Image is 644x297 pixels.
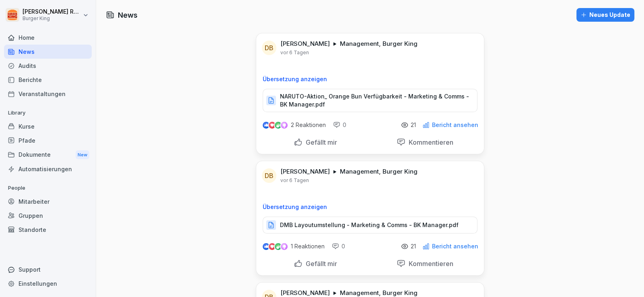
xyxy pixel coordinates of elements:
[4,262,92,277] div: Support
[23,16,81,21] p: Burger King
[411,122,416,128] p: 21
[269,122,275,128] img: love
[263,122,270,128] img: like
[432,243,478,250] p: Bericht ansehen
[580,10,630,19] div: Neues Update
[340,168,418,176] p: Management, Burger King
[302,138,337,146] p: Gefällt mir
[332,242,345,250] div: 0
[302,260,337,268] p: Gefällt mir
[4,31,92,45] a: Home
[291,243,325,250] p: 1 Reaktionen
[280,40,330,48] p: [PERSON_NAME]
[4,107,92,119] p: Library
[281,243,288,250] img: inspiring
[4,182,92,195] p: People
[263,223,477,231] a: DMB Layoutumstellung - Marketing & Comms - BK Manager.pdf
[263,76,477,82] p: Übersetzung anzeigen
[4,147,92,162] a: DokumenteNew
[118,10,138,20] h1: News
[576,8,634,22] button: Neues Update
[275,122,282,129] img: celebrate
[291,122,326,128] p: 2 Reaktionen
[4,162,92,176] a: Automatisierungen
[340,40,418,48] p: Management, Burger King
[4,59,92,73] a: Audits
[4,45,92,59] a: News
[4,277,92,291] a: Einstellungen
[263,99,477,107] a: NARUTO-Aktion_ Orange Bun Verfügbarkeit - Marketing & Comms - BK Manager.pdf
[411,243,416,250] p: 21
[280,92,469,109] p: NARUTO-Aktion_ Orange Bun Verfügbarkeit - Marketing & Comms - BK Manager.pdf
[333,121,346,129] div: 0
[405,138,453,146] p: Kommentieren
[405,260,453,268] p: Kommentieren
[263,243,270,250] img: like
[280,289,330,297] p: [PERSON_NAME]
[23,8,81,15] p: [PERSON_NAME] Rohrich
[262,41,276,55] div: DB
[262,168,276,183] div: DB
[275,243,282,250] img: celebrate
[4,87,92,101] a: Veranstaltungen
[4,119,92,133] a: Kurse
[280,221,459,229] p: DMB Layoutumstellung - Marketing & Comms - BK Manager.pdf
[340,289,418,297] p: Management, Burger King
[432,122,478,128] p: Bericht ansehen
[4,147,92,162] div: Dokumente
[76,150,89,160] div: New
[4,209,92,223] a: Gruppen
[4,133,92,147] a: Pfade
[263,204,477,210] p: Übersetzung anzeigen
[269,244,275,250] img: love
[280,168,330,176] p: [PERSON_NAME]
[4,223,92,237] a: Standorte
[4,73,92,87] a: Berichte
[4,195,92,209] a: Mitarbeiter
[280,177,309,184] p: vor 6 Tagen
[280,49,309,56] p: vor 6 Tagen
[281,121,288,129] img: inspiring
